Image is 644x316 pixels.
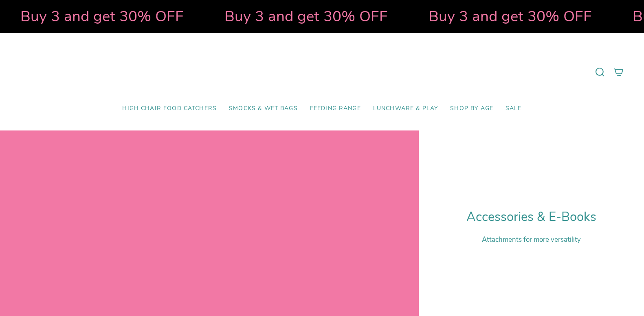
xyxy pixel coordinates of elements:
[367,99,444,118] a: Lunchware & Play
[429,6,592,27] strong: Buy 3 and get 30% OFF
[466,235,596,244] p: Attachments for more versatility
[224,6,388,27] strong: Buy 3 and get 30% OFF
[122,105,217,112] span: High Chair Food Catchers
[116,99,223,118] a: High Chair Food Catchers
[450,105,493,112] span: Shop by Age
[444,99,499,118] a: Shop by Age
[310,105,361,112] span: Feeding Range
[304,99,367,118] a: Feeding Range
[506,105,522,112] span: SALE
[499,99,528,118] a: SALE
[373,105,438,112] span: Lunchware & Play
[252,45,392,99] a: Mumma’s Little Helpers
[466,210,596,225] h1: Accessories & E-Books
[229,105,298,112] span: Smocks & Wet Bags
[223,99,304,118] a: Smocks & Wet Bags
[20,6,184,27] strong: Buy 3 and get 30% OFF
